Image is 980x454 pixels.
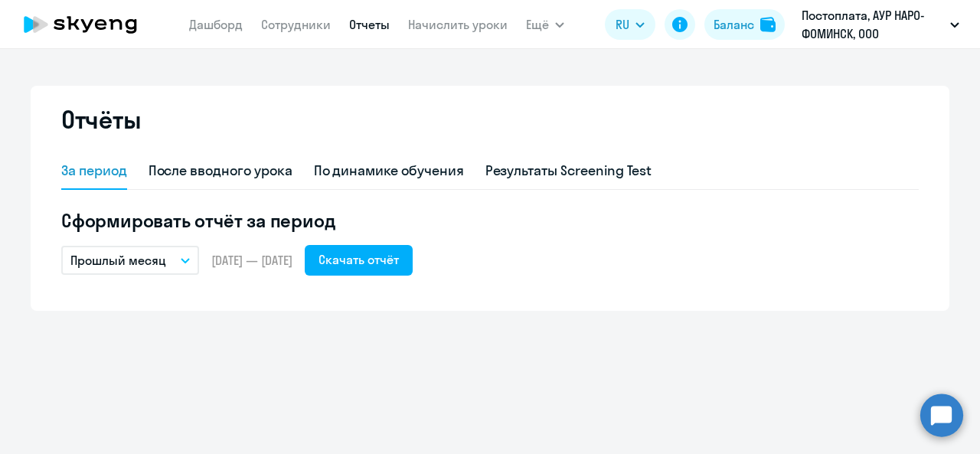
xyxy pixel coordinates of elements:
[704,9,785,40] button: Балансbalance
[318,250,399,269] div: Скачать отчёт
[616,15,629,34] span: RU
[211,252,292,269] span: [DATE] — [DATE]
[526,9,564,40] button: Ещё
[802,6,944,43] p: Постоплата, АУР НАРО-ФОМИНСК, ООО
[61,161,127,181] div: За период
[70,251,166,269] p: Прошлый месяц
[61,246,199,275] button: Прошлый месяц
[149,161,292,181] div: После вводного урока
[714,15,754,34] div: Баланс
[189,17,243,32] a: Дашборд
[349,17,390,32] a: Отчеты
[605,9,655,40] button: RU
[794,6,967,43] button: Постоплата, АУР НАРО-ФОМИНСК, ООО
[526,15,549,34] span: Ещё
[61,104,141,135] h2: Отчёты
[305,245,413,276] button: Скачать отчёт
[408,17,508,32] a: Начислить уроки
[485,161,652,181] div: Результаты Screening Test
[760,17,776,32] img: balance
[314,161,464,181] div: По динамике обучения
[261,17,331,32] a: Сотрудники
[61,208,919,233] h5: Сформировать отчёт за период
